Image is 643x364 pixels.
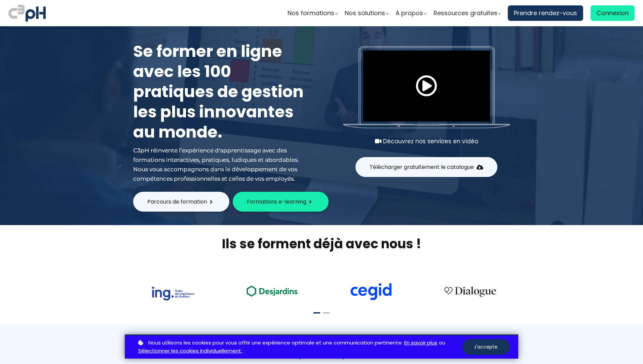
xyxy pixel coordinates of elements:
p: ou . [137,339,462,356]
a: Prendre rendez-vous [508,5,583,21]
button: Formations e-learning [233,192,329,212]
img: ea49a208ccc4d6e7deb170dc1c457f3b.png [242,282,302,300]
img: logo C3PH [8,3,46,23]
img: cdf238afa6e766054af0b3fe9d0794df.png [349,283,392,300]
span: Télécharger gratuitement le catalogue [370,163,474,171]
span: Prendre rendez-vous [514,8,577,18]
span: A propos [395,8,423,18]
img: 73f878ca33ad2a469052bbe3fa4fd140.png [151,287,194,300]
h1: Se former en ligne avec les 100 pratiques de gestion les plus innovantes au monde. [133,41,308,142]
span: Ressources gratuites [433,8,497,18]
span: Parcours de formation [147,197,207,206]
a: En savoir plus [404,339,437,347]
h2: Ils se forment déjà avec nous ! [125,235,518,252]
div: Découvrez nos services en vidéo [343,137,510,146]
button: J'accepte. [462,339,510,355]
div: C3pH réinvente l’expérience d'apprentissage avec des formations interactives, pratiques, ludiques... [133,146,308,183]
button: Télécharger gratuitement le catalogue [355,157,497,177]
a: Sélectionner les cookies individuellement. [138,347,242,355]
span: Nos solutions [345,8,385,18]
span: Connexion [597,8,629,18]
span: Nous utilisons les cookies pour vous offrir une expérience optimale et une communication pertinente. [148,339,403,347]
img: 4cbfeea6ce3138713587aabb8dcf64fe.png [440,282,500,300]
a: Connexion [591,5,635,21]
span: Nos formations [288,8,334,18]
button: Parcours de formation [133,192,229,212]
span: Formations e-learning [247,197,306,206]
